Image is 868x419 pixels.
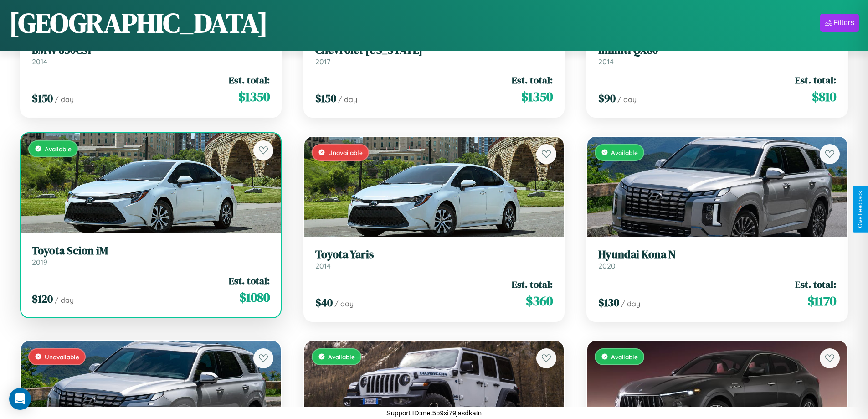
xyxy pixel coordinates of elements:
[315,91,336,106] span: $ 150
[55,295,74,305] span: / day
[617,95,637,104] span: / day
[598,261,616,270] span: 2020
[32,91,53,106] span: $ 150
[386,407,482,419] p: Support ID: met5b9xi79jasdkatn
[315,295,333,310] span: $ 40
[598,57,614,66] span: 2014
[598,44,836,66] a: Infiniti QX802014
[32,291,53,306] span: $ 120
[9,4,268,41] h1: [GEOGRAPHIC_DATA]
[512,278,553,291] span: Est. total:
[239,288,270,306] span: $ 1080
[315,57,330,66] span: 2017
[32,258,47,267] span: 2019
[229,73,270,87] span: Est. total:
[621,299,640,308] span: / day
[521,88,553,106] span: $ 1350
[315,44,553,66] a: Chevrolet [US_STATE]2017
[32,244,270,267] a: Toyota Scion iM2019
[857,191,863,228] div: Give Feedback
[812,88,836,106] span: $ 810
[338,95,357,104] span: / day
[807,292,836,310] span: $ 1170
[611,353,638,361] span: Available
[598,248,836,270] a: Hyundai Kona N2020
[315,248,553,270] a: Toyota Yaris2014
[611,149,638,156] span: Available
[9,388,31,410] div: Open Intercom Messenger
[328,149,363,156] span: Unavailable
[820,14,859,32] button: Filters
[598,295,619,310] span: $ 130
[315,248,553,261] h3: Toyota Yaris
[795,278,836,291] span: Est. total:
[45,353,79,361] span: Unavailable
[328,353,355,361] span: Available
[598,248,836,261] h3: Hyundai Kona N
[32,244,270,258] h3: Toyota Scion iM
[315,261,331,270] span: 2014
[833,18,854,27] div: Filters
[598,44,836,57] h3: Infiniti QX80
[795,73,836,87] span: Est. total:
[32,44,270,57] h3: BMW 850CSi
[32,57,47,66] span: 2014
[45,145,72,153] span: Available
[229,274,270,287] span: Est. total:
[32,44,270,66] a: BMW 850CSi2014
[334,299,354,308] span: / day
[512,73,553,87] span: Est. total:
[55,95,74,104] span: / day
[315,44,553,57] h3: Chevrolet [US_STATE]
[238,88,270,106] span: $ 1350
[526,292,553,310] span: $ 360
[598,91,616,106] span: $ 90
